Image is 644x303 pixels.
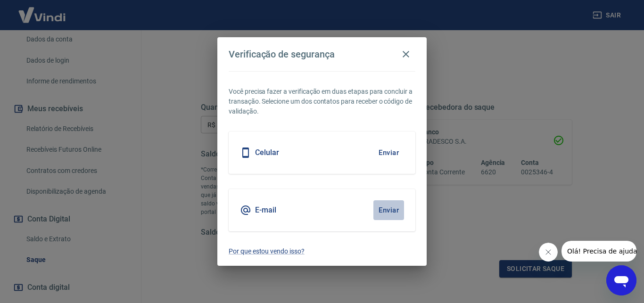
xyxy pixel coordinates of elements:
iframe: Botão para abrir a janela de mensagens [606,265,636,295]
button: Enviar [373,143,404,163]
h5: Celular [255,148,279,157]
iframe: Mensagem da empresa [561,241,636,262]
a: Por que estou vendo isso? [229,246,415,256]
h4: Verificação de segurança [229,49,335,60]
span: Olá! Precisa de ajuda? [6,7,79,14]
p: Você precisa fazer a verificação em duas etapas para concluir a transação. Selecione um dos conta... [229,87,415,116]
button: Enviar [373,200,404,220]
iframe: Fechar mensagem [539,243,558,262]
h5: E-mail [255,205,276,215]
